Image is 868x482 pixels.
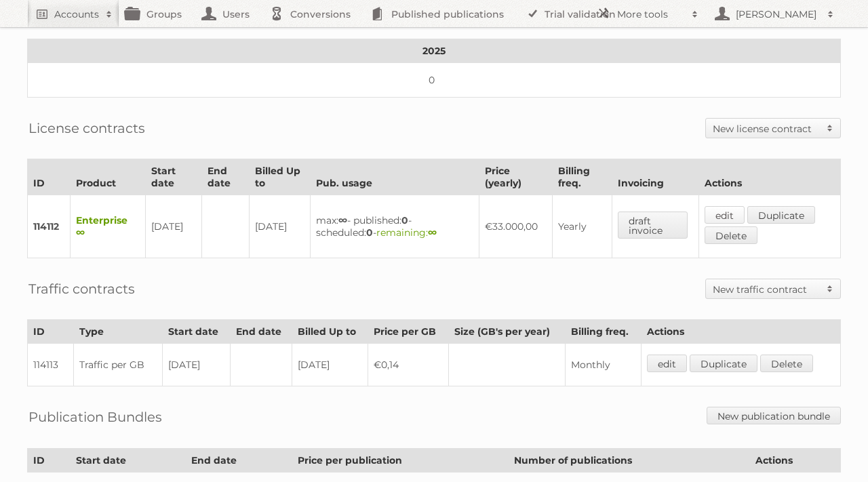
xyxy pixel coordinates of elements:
[617,7,685,21] h2: More tools
[368,320,449,344] th: Price per GB
[449,320,566,344] th: Size (GB's per year)
[508,449,749,473] th: Number of publications
[820,119,840,138] span: Toggle
[479,159,553,195] th: Price (yearly)
[73,320,163,344] th: Type
[747,206,815,224] a: Duplicate
[612,159,698,195] th: Invoicing
[249,159,310,195] th: Billed Up to
[820,279,840,298] span: Toggle
[705,226,757,244] a: Delete
[713,283,820,296] h2: New traffic contract
[618,212,688,239] a: draft invoice
[145,195,201,258] td: [DATE]
[28,159,71,195] th: ID
[690,355,757,372] a: Duplicate
[713,122,820,136] h2: New license contract
[71,195,146,258] td: Enterprise ∞
[707,407,841,424] a: New publication bundle
[566,320,641,344] th: Billing freq.
[163,320,230,344] th: Start date
[28,63,841,98] td: 0
[28,449,71,473] th: ID
[760,355,813,372] a: Delete
[292,344,368,386] td: [DATE]
[249,195,310,258] td: [DATE]
[641,320,840,344] th: Actions
[706,279,840,298] a: New traffic contract
[292,320,368,344] th: Billed Up to
[71,159,146,195] th: Product
[647,355,687,372] a: edit
[28,39,841,63] th: 2025
[732,7,821,21] h2: [PERSON_NAME]
[706,119,840,138] a: New license contract
[338,214,347,226] strong: ∞
[28,279,135,299] h2: Traffic contracts
[230,320,292,344] th: End date
[553,159,612,195] th: Billing freq.
[71,449,186,473] th: Start date
[366,226,373,239] strong: 0
[566,344,641,386] td: Monthly
[401,214,408,226] strong: 0
[376,226,437,239] span: remaining:
[145,159,201,195] th: Start date
[292,449,508,473] th: Price per publication
[163,344,230,386] td: [DATE]
[28,320,74,344] th: ID
[553,195,612,258] td: Yearly
[28,344,74,386] td: 114113
[28,118,145,138] h2: License contracts
[73,344,163,386] td: Traffic per GB
[201,159,249,195] th: End date
[749,449,840,473] th: Actions
[310,159,479,195] th: Pub. usage
[310,195,479,258] td: max: - published: - scheduled: -
[28,195,71,258] td: 114112
[705,206,745,224] a: edit
[28,407,162,427] h2: Publication Bundles
[428,226,437,239] strong: ∞
[368,344,449,386] td: €0,14
[699,159,841,195] th: Actions
[54,7,99,21] h2: Accounts
[479,195,553,258] td: €33.000,00
[186,449,292,473] th: End date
